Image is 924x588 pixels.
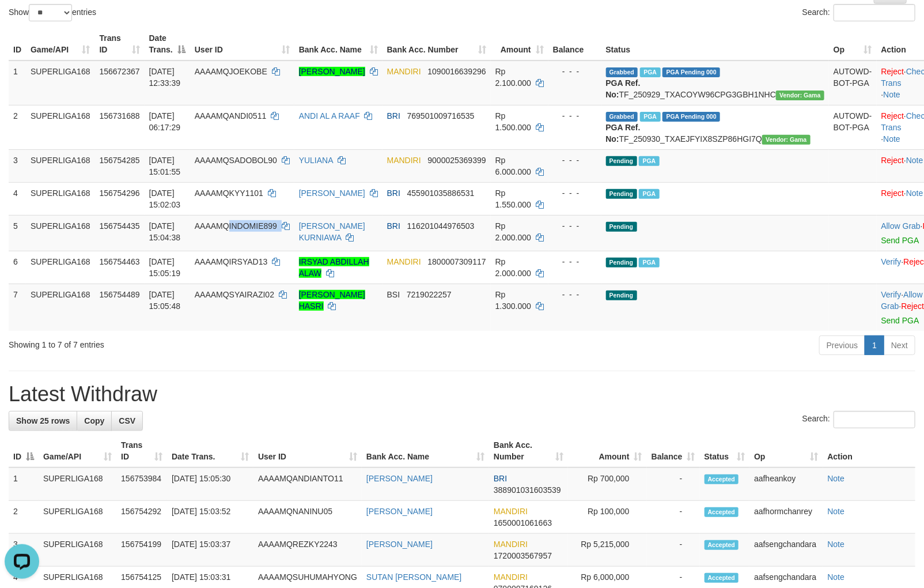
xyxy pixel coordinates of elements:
[84,416,104,425] span: Copy
[865,336,884,355] a: 1
[100,257,140,266] span: 156754463
[167,534,253,567] td: [DATE] 15:03:37
[829,61,877,105] td: AUTOWD-BOT-PGA
[647,435,700,468] th: Balance: activate to sort column ascending
[495,290,531,311] span: Rp 1.300.000
[883,134,900,144] a: Note
[428,67,486,76] span: Copy 1090016639296 to clipboard
[495,257,531,278] span: Rp 2.000.000
[299,111,360,120] a: ANDI AL A RAAF
[553,187,597,199] div: - - -
[145,28,190,61] th: Date Trans.: activate to sort column descending
[149,156,181,176] span: [DATE] 15:01:55
[568,468,647,501] td: Rp 700,000
[9,284,26,331] td: 7
[407,189,475,198] span: Copy 455901035886531 to clipboard
[601,28,829,61] th: Status
[299,67,365,76] a: [PERSON_NAME]
[640,112,660,122] span: Marked by aafromsomean
[705,474,739,484] span: Accepted
[116,468,167,501] td: 156753984
[494,551,552,560] span: Copy 1720003567957 to clipboard
[639,156,659,166] span: Marked by aafsengchandara
[639,189,659,199] span: Marked by aafheankoy
[906,156,923,165] a: Note
[828,507,845,516] a: Note
[494,572,528,582] span: MANDIRI
[149,189,181,209] span: [DATE] 15:02:03
[9,468,39,501] td: 1
[823,435,915,468] th: Action
[167,501,253,534] td: [DATE] 15:03:52
[829,28,877,61] th: Op: activate to sort column ascending
[568,501,647,534] td: Rp 100,000
[253,534,362,567] td: AAAAMQREZKY2243
[762,135,811,145] span: Vendor URL: https://trx31.1velocity.biz
[428,156,486,165] span: Copy 9000025369399 to clipboard
[881,257,902,266] a: Verify
[884,336,915,355] a: Next
[647,534,700,567] td: -
[9,28,26,61] th: ID
[494,540,528,549] span: MANDIRI
[495,189,531,209] span: Rp 1.550.000
[705,507,739,517] span: Accepted
[195,189,263,198] span: AAAAMQKYY1101
[494,485,561,495] span: Copy 388901031603539 to clipboard
[881,290,923,311] span: ·
[9,4,96,21] label: Show entries
[387,257,421,266] span: MANDIRI
[26,182,95,215] td: SUPERLIGA168
[149,257,181,278] span: [DATE] 15:05:19
[195,67,267,76] span: AAAAMQJOEKOBE
[195,111,267,120] span: AAAAMQANDI0511
[568,534,647,567] td: Rp 5,215,000
[495,67,531,88] span: Rp 2.100.000
[9,501,39,534] td: 2
[366,474,433,483] a: [PERSON_NAME]
[9,215,26,251] td: 5
[149,111,181,132] span: [DATE] 06:17:29
[834,411,915,428] input: Search:
[149,67,181,88] span: [DATE] 12:33:39
[553,256,597,267] div: - - -
[407,290,452,299] span: Copy 7219022257 to clipboard
[828,572,845,582] a: Note
[366,507,433,516] a: [PERSON_NAME]
[834,4,915,21] input: Search:
[606,156,637,166] span: Pending
[26,284,95,331] td: SUPERLIGA168
[639,258,659,267] span: Marked by aafsengchandara
[9,411,77,431] a: Show 25 rows
[100,221,140,231] span: 156754435
[387,111,400,120] span: BRI
[881,316,919,325] a: Send PGA
[294,28,383,61] th: Bank Acc. Name: activate to sort column ascending
[26,215,95,251] td: SUPERLIGA168
[26,251,95,284] td: SUPERLIGA168
[149,221,181,242] span: [DATE] 15:04:38
[26,105,95,149] td: SUPERLIGA168
[39,435,116,468] th: Game/API: activate to sort column ascending
[881,290,923,311] a: Allow Grab
[387,67,421,76] span: MANDIRI
[428,257,486,266] span: Copy 1800007309117 to clipboard
[494,518,552,527] span: Copy 1650001061663 to clipboard
[116,534,167,567] td: 156754199
[829,105,877,149] td: AUTOWD-BOT-PGA
[828,474,845,483] a: Note
[881,156,904,165] a: Reject
[26,61,95,105] td: SUPERLIGA168
[77,411,112,431] a: Copy
[881,111,904,120] a: Reject
[606,189,637,199] span: Pending
[116,501,167,534] td: 156754292
[881,290,902,299] a: Verify
[749,501,823,534] td: aafhormchanrey
[606,258,637,267] span: Pending
[9,105,26,149] td: 2
[802,4,915,21] label: Search:
[16,416,70,425] span: Show 25 rows
[195,257,268,266] span: AAAAMQIRSYAD13
[9,534,39,567] td: 3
